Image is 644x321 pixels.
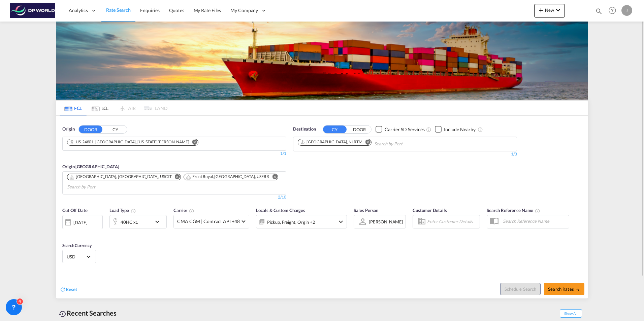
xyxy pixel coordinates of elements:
md-datepicker: Select [62,228,67,237]
md-tab-item: LCL [87,101,114,115]
md-icon: icon-chevron-down [153,218,165,226]
span: Origin [62,126,74,133]
md-icon: icon-backup-restore [59,310,67,318]
button: DOOR [348,126,371,133]
md-chips-wrap: Chips container. Use arrow keys to select chips. [66,137,204,149]
img: c08ca190194411f088ed0f3ba295208c.png [10,3,56,18]
input: Search Reference Name [500,216,569,226]
button: CY [103,126,127,133]
div: Include Nearby [444,126,476,133]
md-icon: The selected Trucker/Carrierwill be displayed in the rate results If the rates are from another f... [189,208,194,214]
span: Show All [560,309,582,318]
md-pagination-wrapper: Use the left and right arrow keys to navigate between tabs [60,101,167,115]
div: US-24801, Welch, West Virginia [69,139,189,145]
span: CMA CGM | Contract API +48 [177,218,239,225]
span: Quotes [169,7,184,13]
md-icon: icon-plus 400-fg [537,6,545,14]
div: OriginDOOR CY Chips container. Use arrow keys to select chips.1/1Origin [GEOGRAPHIC_DATA] Chips c... [56,116,588,299]
div: Help [607,5,621,17]
md-tab-item: FCL [60,101,87,115]
div: Front Royal, VA, USFRR [186,174,269,180]
div: Recent Searches [56,306,119,321]
md-chips-wrap: Chips container. Use arrow keys to select chips. [297,137,441,149]
span: Locals & Custom Charges [256,208,305,213]
button: DOOR [79,126,102,133]
span: Rate Search [106,7,131,13]
button: icon-plus 400-fgNewicon-chevron-down [534,4,565,17]
md-icon: icon-arrow-right [576,287,580,292]
md-icon: icon-refresh [60,286,66,292]
span: Cut Off Date [62,208,88,213]
div: J [621,5,632,16]
div: [DATE] [73,219,87,225]
span: Load Type [109,208,136,213]
md-icon: icon-magnify [595,7,603,15]
span: Sales Person [354,208,378,213]
img: LCL+%26+FCL+BACKGROUND.png [56,22,588,100]
div: Pickup Freight Origin Destination Factory Stuffingicon-chevron-down [256,215,347,228]
span: Search Currency [62,243,92,248]
md-select: Select Currency: $ USDUnited States Dollar [66,252,92,261]
div: [PERSON_NAME] [369,219,403,224]
span: My Company [230,7,258,14]
div: 40HC x1icon-chevron-down [109,215,167,228]
md-checkbox: Checkbox No Ink [376,126,425,133]
span: Search Rates [548,286,580,292]
div: 1/1 [62,151,286,156]
div: Press delete to remove this chip. [186,174,270,180]
button: Remove [361,139,371,146]
span: USD [67,254,86,260]
md-icon: icon-chevron-down [337,218,345,226]
md-icon: icon-chevron-down [554,6,562,14]
div: icon-refreshReset [60,286,77,293]
div: Charlotte, NC, USCLT [69,174,172,180]
md-icon: icon-information-outline [131,208,136,214]
div: Rotterdam, NLRTM [300,139,362,145]
md-icon: Your search will be saved by the below given name [535,208,540,214]
span: Customer Details [413,208,447,213]
span: Origin [GEOGRAPHIC_DATA] [62,164,119,169]
span: Analytics [69,7,88,14]
button: Remove [188,139,198,146]
div: [DATE] [62,215,103,229]
button: Remove [170,174,181,181]
md-icon: Unchecked: Search for CY (Container Yard) services for all selected carriers.Checked : Search for... [426,127,431,132]
span: Carrier [173,208,194,213]
span: New [537,7,562,13]
button: Note: By default Schedule search will only considerorigin ports, destination ports and cut off da... [500,283,541,295]
span: Destination [293,126,316,133]
span: My Rate Files [194,7,221,13]
md-icon: Unchecked: Ignores neighbouring ports when fetching rates.Checked : Includes neighbouring ports w... [478,127,483,132]
button: CY [323,126,347,133]
input: Chips input. [67,182,131,192]
button: Search Ratesicon-arrow-right [544,283,584,295]
md-chips-wrap: Chips container. Use arrow keys to select chips. [66,172,283,192]
div: Press delete to remove this chip. [300,139,364,145]
span: Reset [66,286,77,292]
div: 2/10 [278,194,286,200]
div: 1/3 [293,151,517,157]
input: Enter Customer Details [427,217,478,227]
button: Remove [268,174,278,181]
span: Search Reference Name [487,208,540,213]
div: 40HC x1 [121,217,138,227]
input: Chips input. [374,139,438,149]
div: Pickup Freight Origin Destination Factory Stuffing [267,217,315,227]
span: Help [607,5,618,16]
div: icon-magnify [595,7,603,17]
span: Enquiries [140,7,160,13]
md-select: Sales Person: Joe Estrada [368,217,404,226]
md-checkbox: Checkbox No Ink [435,126,476,133]
div: Press delete to remove this chip. [69,139,191,145]
div: Carrier SD Services [385,126,425,133]
div: Press delete to remove this chip. [69,174,173,180]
